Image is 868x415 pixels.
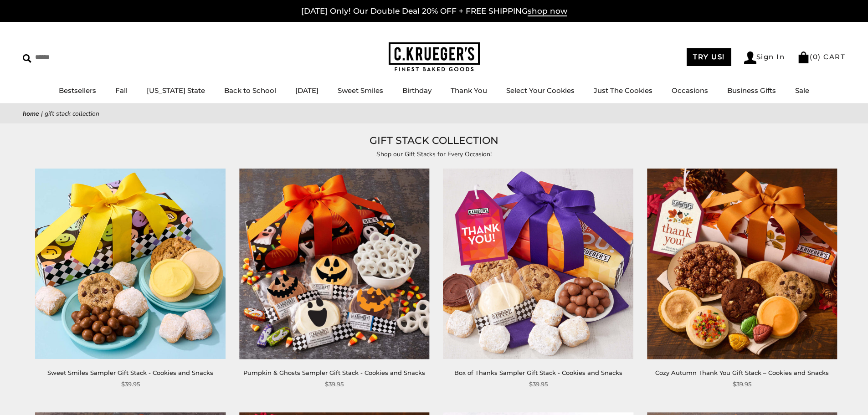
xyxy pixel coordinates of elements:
img: Search [23,54,31,63]
span: 0 [813,52,818,61]
img: Pumpkin & Ghosts Sampler Gift Stack - Cookies and Snacks [239,169,429,359]
a: [US_STATE] State [147,86,205,95]
img: Box of Thanks Sampler Gift Stack - Cookies and Snacks [443,169,633,359]
a: Box of Thanks Sampler Gift Stack - Cookies and Snacks [454,369,622,376]
a: (0) CART [797,52,845,61]
a: Select Your Cookies [506,86,575,95]
span: | [41,109,43,118]
img: Sweet Smiles Sampler Gift Stack - Cookies and Snacks [36,169,226,359]
span: GIFT STACK COLLECTION [45,109,99,118]
h1: GIFT STACK COLLECTION [36,133,832,149]
a: TRY US! [687,48,731,66]
a: [DATE] [295,86,318,95]
span: shop now [528,6,567,16]
span: $39.95 [325,379,344,389]
a: Thank You [451,86,487,95]
a: Bestsellers [59,86,96,95]
input: Search [23,50,131,64]
img: Bag [797,51,810,63]
a: Fall [115,86,128,95]
p: Shop our Gift Stacks for Every Occasion! [225,149,644,159]
a: Business Gifts [727,86,776,95]
a: Home [23,109,39,118]
a: Sweet Smiles Sampler Gift Stack - Cookies and Snacks [47,369,213,376]
a: [DATE] Only! Our Double Deal 20% OFF + FREE SHIPPINGshop now [301,6,567,16]
a: Cozy Autumn Thank You Gift Stack – Cookies and Snacks [655,369,829,376]
img: Account [744,51,756,64]
img: C.KRUEGER'S [389,42,480,72]
a: Back to School [224,86,276,95]
a: Occasions [672,86,708,95]
nav: breadcrumbs [23,108,845,119]
a: Just The Cookies [594,86,652,95]
a: Sweet Smiles [338,86,383,95]
img: Cozy Autumn Thank You Gift Stack – Cookies and Snacks [647,169,837,359]
span: $39.95 [733,379,751,389]
span: $39.95 [121,379,140,389]
a: Birthday [402,86,431,95]
span: $39.95 [529,379,548,389]
a: Pumpkin & Ghosts Sampler Gift Stack - Cookies and Snacks [243,369,425,376]
a: Sign In [744,51,785,64]
a: Sale [795,86,809,95]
